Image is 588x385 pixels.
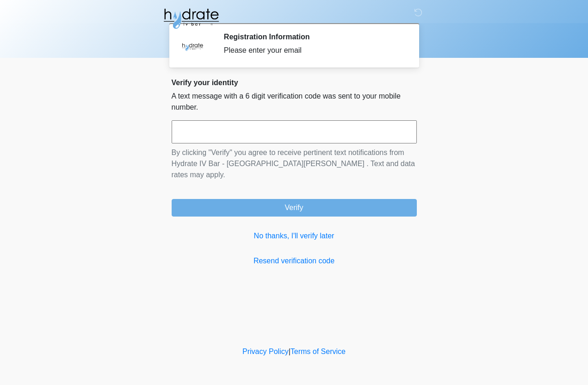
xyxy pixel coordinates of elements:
[172,255,417,267] a: Resend verification code
[179,32,206,60] img: Agent Avatar
[224,45,403,56] div: Please enter your email
[172,147,417,180] p: By clicking "Verify" you agree to receive pertinent text notifications from Hydrate IV Bar - [GEO...
[172,91,417,113] p: A text message with a 6 digit verification code was sent to your mobile number.
[172,230,417,242] a: No thanks, I'll verify later
[289,348,291,355] a: |
[291,348,346,355] a: Terms of Service
[172,199,417,217] button: Verify
[172,78,417,87] h2: Verify your identity
[242,348,289,355] a: Privacy Policy
[162,7,220,30] img: Hydrate IV Bar - Fort Collins Logo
